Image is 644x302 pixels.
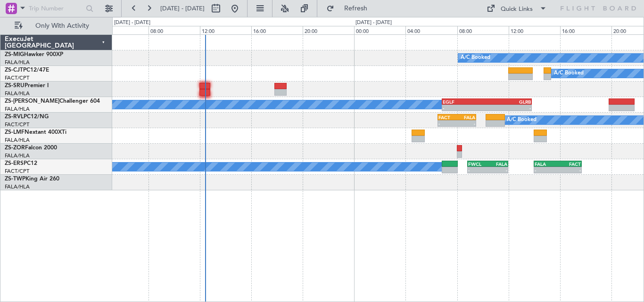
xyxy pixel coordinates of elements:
[5,176,59,182] a: ZS-TWPKing Air 260
[558,161,581,167] div: FACT
[457,26,509,34] div: 08:00
[443,105,487,111] div: -
[25,23,99,29] span: Only With Activity
[5,114,24,120] span: ZS-RVL
[5,98,100,104] a: ZS-[PERSON_NAME]Challenger 604
[149,26,200,34] div: 08:00
[509,26,560,34] div: 12:00
[114,19,150,27] div: [DATE] - [DATE]
[461,51,490,65] div: A/C Booked
[554,66,584,81] div: A/C Booked
[5,145,25,151] span: ZS-ZOR
[5,52,63,57] a: ZS-MIGHawker 900XP
[5,137,30,144] a: FALA/HLA
[560,26,611,34] div: 16:00
[5,145,57,151] a: ZS-ZORFalcon 2000
[5,130,25,135] span: ZS-LMF
[5,83,49,89] a: ZS-SRUPremier I
[535,161,558,167] div: FALA
[5,121,29,128] a: FACT/CPT
[336,5,376,12] span: Refresh
[488,167,507,173] div: -
[5,161,37,166] a: ZS-ERSPC12
[10,18,102,33] button: Only With Activity
[457,121,475,126] div: -
[5,161,24,166] span: ZS-ERS
[535,167,558,173] div: -
[468,161,487,167] div: FWCL
[468,167,487,173] div: -
[487,105,531,111] div: -
[355,19,392,27] div: [DATE] - [DATE]
[5,74,29,82] a: FACT/CPT
[5,90,30,97] a: FALA/HLA
[457,114,475,120] div: FALA
[5,67,49,73] a: ZS-CJTPC12/47E
[303,26,354,34] div: 20:00
[200,26,251,34] div: 12:00
[405,26,457,34] div: 04:00
[488,161,507,167] div: FALA
[5,106,30,113] a: FALA/HLA
[322,1,379,16] button: Refresh
[443,99,487,105] div: EGLF
[5,130,66,135] a: ZS-LMFNextant 400XTi
[354,26,405,34] div: 00:00
[5,168,29,175] a: FACT/CPT
[5,176,25,182] span: ZS-TWP
[482,1,552,16] button: Quick Links
[5,83,25,89] span: ZS-SRU
[507,113,537,127] div: A/C Booked
[29,1,83,16] input: Trip Number
[5,98,59,104] span: ZS-[PERSON_NAME]
[160,4,205,13] span: [DATE] - [DATE]
[5,52,24,57] span: ZS-MIG
[5,183,30,190] a: FALA/HLA
[487,99,531,105] div: GLRB
[438,121,457,126] div: -
[5,152,30,159] a: FALA/HLA
[5,67,23,73] span: ZS-CJT
[251,26,303,34] div: 16:00
[5,114,49,120] a: ZS-RVLPC12/NG
[97,26,149,34] div: 04:00
[438,114,457,120] div: FACT
[501,5,533,14] div: Quick Links
[558,167,581,173] div: -
[5,59,30,66] a: FALA/HLA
